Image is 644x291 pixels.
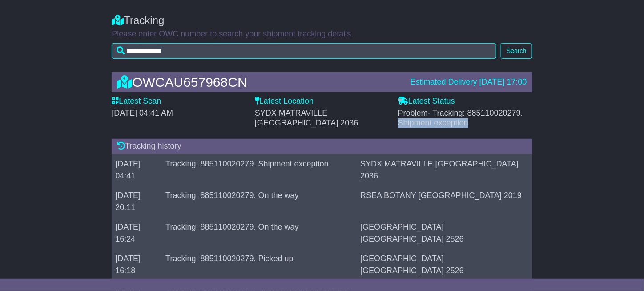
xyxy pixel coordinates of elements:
td: Tracking: 885110020279. Shipment exception [162,154,357,186]
span: Problem [398,109,523,127]
span: SYDX MATRAVILLE [GEOGRAPHIC_DATA] 2036 [255,109,358,127]
td: Tracking: 885110020279. On the way [162,217,357,249]
td: [DATE] 04:41 [112,154,162,186]
span: [DATE] 04:41 AM [112,109,173,117]
div: Estimated Delivery [DATE] 17:00 [411,77,527,87]
td: RSEA BOTANY [GEOGRAPHIC_DATA] 2019 [357,186,532,217]
div: Tracking [112,14,532,27]
label: Latest Status [398,97,455,106]
span: - Tracking: 885110020279. Shipment exception [398,109,523,127]
div: Tracking history [112,139,532,154]
label: Latest Location [255,97,314,106]
td: [DATE] 20:11 [112,186,162,217]
label: Latest Scan [112,97,161,106]
td: Tracking: 885110020279. Picked up [162,249,357,280]
td: [GEOGRAPHIC_DATA] [GEOGRAPHIC_DATA] 2526 [357,217,532,249]
td: Tracking: 885110020279. On the way [162,186,357,217]
p: Please enter OWC number to search your shipment tracking details. [112,29,532,39]
div: OWCAU657968CN [113,75,406,89]
td: [DATE] 16:24 [112,217,162,249]
td: [DATE] 16:18 [112,249,162,280]
button: Search [501,43,532,59]
td: [GEOGRAPHIC_DATA] [GEOGRAPHIC_DATA] 2526 [357,249,532,280]
td: SYDX MATRAVILLE [GEOGRAPHIC_DATA] 2036 [357,154,532,186]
